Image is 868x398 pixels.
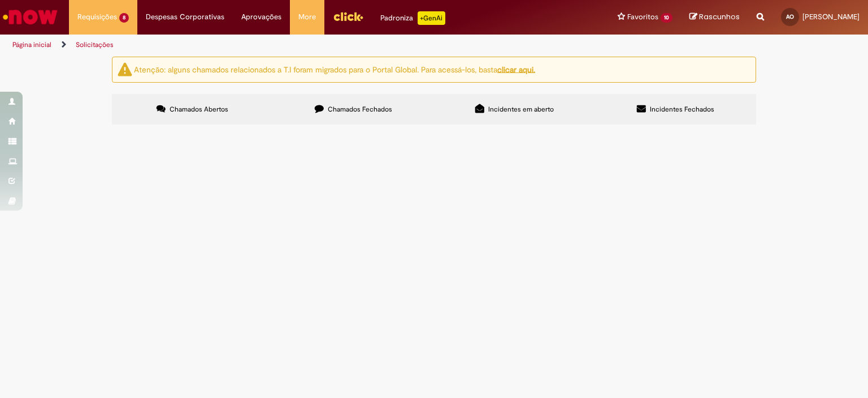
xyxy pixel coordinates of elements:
span: More [298,11,316,23]
span: Aprovações [241,11,281,23]
span: Incidentes em aberto [488,105,554,114]
span: Chamados Fechados [328,105,392,114]
span: Chamados Abertos [170,105,228,114]
a: Solicitações [76,40,114,49]
p: +GenAi [418,11,445,25]
ul: Trilhas de página [8,35,570,55]
a: Página inicial [12,40,51,49]
span: Despesas Corporativas [146,11,224,23]
a: Rascunhos [689,12,740,23]
ng-bind-html: Atenção: alguns chamados relacionados a T.I foram migrados para o Portal Global. Para acessá-los,... [134,64,535,74]
span: Requisições [77,11,117,23]
img: click_logo_yellow_360x200.png [333,8,363,25]
a: clicar aqui. [497,64,535,74]
span: Favoritos [627,11,658,23]
span: 10 [661,13,672,23]
div: Padroniza [380,11,445,25]
img: ServiceNow [1,6,59,28]
span: Rascunhos [699,11,740,22]
span: [PERSON_NAME] [802,12,860,22]
span: Incidentes Fechados [650,105,714,114]
span: AO [786,13,794,20]
span: 8 [119,13,129,23]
